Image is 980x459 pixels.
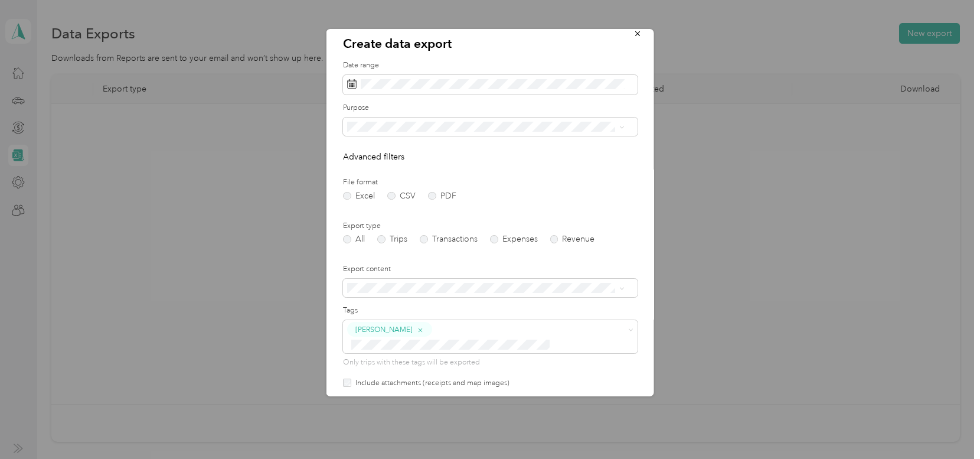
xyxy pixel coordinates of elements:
[343,305,638,316] label: Tags
[343,221,638,232] label: Export type
[914,393,980,459] iframe: Everlance-gr Chat Button Frame
[387,192,415,200] label: CSV
[343,151,638,163] p: Advanced filters
[419,235,477,243] label: Transactions
[343,177,638,188] label: File format
[343,60,638,71] label: Date range
[355,324,413,335] span: [PERSON_NAME]
[489,235,537,243] label: Expenses
[347,322,432,337] button: [PERSON_NAME]
[427,192,456,200] label: PDF
[343,357,638,368] p: Only trips with these tags will be exported
[343,35,638,52] p: Create data export
[343,103,638,113] label: Purpose
[351,378,509,389] label: Include attachments (receipts and map images)
[377,235,407,243] label: Trips
[343,264,638,275] label: Export content
[550,235,594,243] label: Revenue
[343,192,375,200] label: Excel
[343,235,365,243] label: All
